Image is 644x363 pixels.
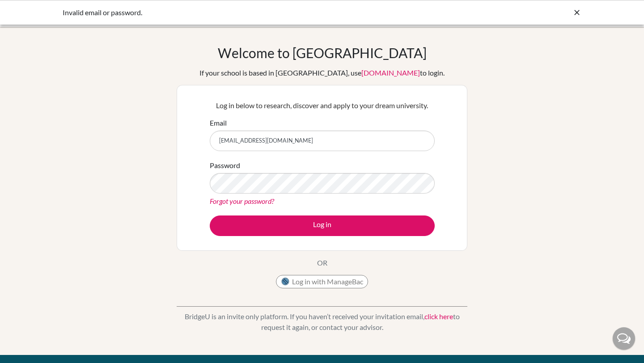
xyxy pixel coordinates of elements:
span: Help [21,6,39,14]
button: Log in with ManageBac [276,275,368,288]
div: Invalid email or password. [63,7,447,18]
a: Forgot your password? [210,197,274,205]
a: click here [424,312,453,321]
p: OR [317,257,327,268]
label: Email [210,118,227,128]
label: Password [210,160,240,171]
a: [DOMAIN_NAME] [361,68,420,77]
button: Log in [210,215,435,236]
p: BridgeU is an invite only platform. If you haven’t received your invitation email, to request it ... [177,311,467,333]
p: Log in below to research, discover and apply to your dream university. [210,100,435,111]
h1: Welcome to [GEOGRAPHIC_DATA] [218,45,427,61]
div: If your school is based in [GEOGRAPHIC_DATA], use to login. [199,68,445,78]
